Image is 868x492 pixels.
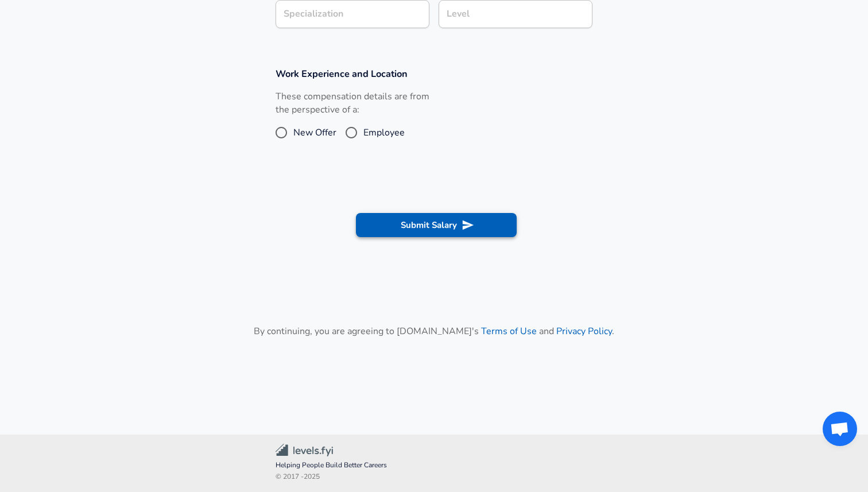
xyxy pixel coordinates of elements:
[444,5,587,23] input: L3
[276,460,592,471] span: Helping People Build Better Careers
[276,67,592,80] h3: Work Experience and Location
[363,126,405,140] span: Employee
[356,213,517,237] button: Submit Salary
[481,325,537,338] a: Terms of Use
[276,90,429,117] label: These compensation details are from the perspective of a:
[276,444,333,457] img: Levels.fyi Community
[556,325,612,338] a: Privacy Policy
[823,412,857,446] div: Open chat
[276,471,592,483] span: © 2017 - 2025
[293,126,336,140] span: New Offer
